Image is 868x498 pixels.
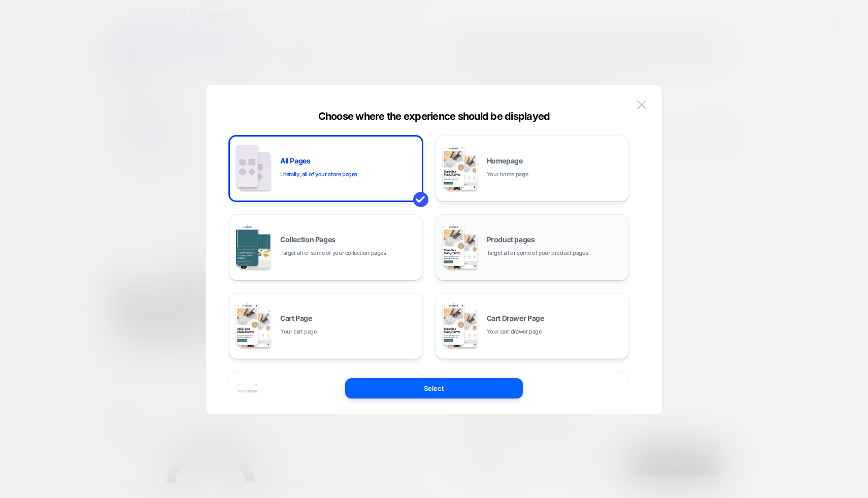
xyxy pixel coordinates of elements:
img: download.png [197,38,316,115]
button: Select [345,378,523,399]
span: Target all or some of your product pages [487,248,588,258]
a: Home [20,58,42,68]
div: Continue shopping [197,124,398,132]
span: Product pages [487,236,535,243]
a: About Us [20,98,53,108]
a: Track Order [20,108,61,117]
button: Shop [20,68,46,98]
span: Menu [5,21,22,28]
span: Homepage [487,157,523,164]
span: Cart Drawer Page [487,315,544,322]
img: close [637,101,646,109]
span: Your Cart [197,13,229,22]
span: Your home page [487,170,528,179]
span: Your cart drawer page [487,327,542,337]
div: Choose where the experience should be displayed [206,110,662,122]
span: Shop [25,70,41,77]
